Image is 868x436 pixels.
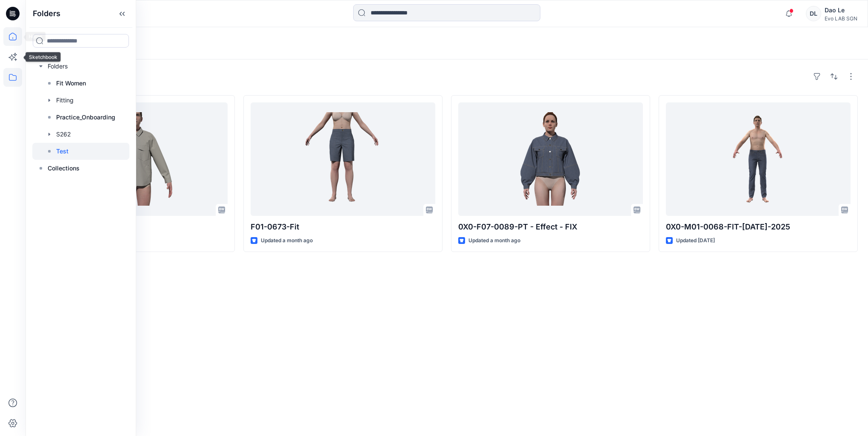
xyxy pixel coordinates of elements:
p: Fit Women [56,78,86,88]
a: 0X0-F07-0089-PT - Effect - FIX [458,102,643,216]
p: F01-0673-Fit [251,221,435,233]
p: 0X0-F07-0089-PT - Effect - FIX [458,221,643,233]
div: Evo LAB SGN [825,15,857,22]
div: DL [806,6,821,21]
div: Dao Le [825,5,857,15]
p: Updated a month ago [261,236,313,245]
p: Updated [DATE] [676,236,715,245]
p: Collections [48,163,80,173]
p: Test [56,146,69,156]
p: Practice_Onboarding [56,112,115,122]
p: Updated a month ago [468,236,520,245]
a: 0X0-M01-0068-FIT-JUL-2025 [666,102,851,216]
p: 0X0-M01-0068-FIT-[DATE]-2025 [666,221,851,233]
a: F01-0673-Fit [251,102,435,216]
